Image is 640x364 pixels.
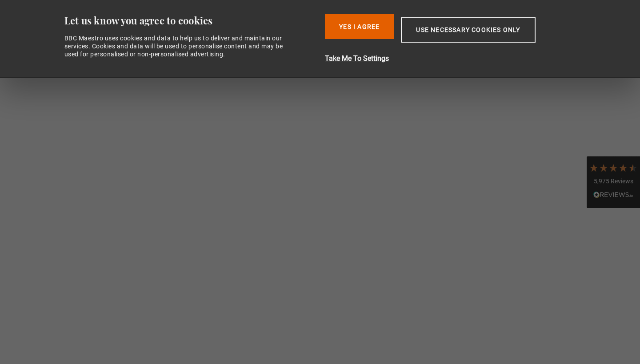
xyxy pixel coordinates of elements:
img: REVIEWS.io [593,191,633,198]
div: Let us know you agree to cookies [64,14,318,27]
button: Take Me To Settings [325,53,582,64]
div: 4.7 Stars [589,163,638,173]
div: BBC Maestro uses cookies and data to help us to deliver and maintain our services. Cookies and da... [64,34,293,59]
div: Read All Reviews [589,190,638,201]
button: Use necessary cookies only [401,17,535,43]
button: Yes I Agree [325,14,394,39]
div: 5,975 Reviews [589,177,638,186]
div: 5,975 ReviewsRead All Reviews [587,156,640,208]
